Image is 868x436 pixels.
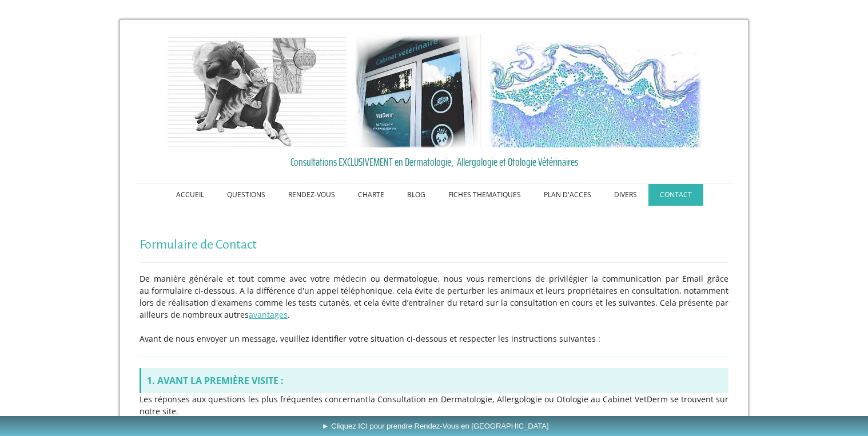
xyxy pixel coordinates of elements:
[532,184,603,206] a: PLAN D'ACCES
[347,184,396,206] a: CHARTE
[140,153,728,170] a: Consultations EXCLUSIVEMENT en Dermatologie, Allergologie et Otologie Vétérinaires
[140,273,728,320] span: De manière générale et tout comme avec votre médecin ou dermatologue, nous vous remercions de pri...
[147,374,284,387] strong: 1. AVANT LA PREMIÈRE VISITE :
[140,238,728,252] h1: Formulaire de Contact
[648,184,703,206] a: CONTACT
[140,394,368,405] span: Les réponses aux questions les plus fréquentes concernant
[277,184,347,206] a: RENDEZ-VOUS
[437,184,532,206] a: FICHES THEMATIQUES
[165,184,216,206] a: ACCUEIL
[603,184,648,206] a: DIVERS
[140,333,600,344] span: Avant de nous envoyer un message, veuillez identifier votre situation ci-dessous et respecter les...
[140,393,728,417] p: la Consultation en Dermatologie, Allergologie ou Otologie au Cabinet VetDerm se trouvent sur notr...
[249,309,288,320] a: avantages
[322,422,549,430] span: ► Cliquez ICI pour prendre Rendez-Vous en [GEOGRAPHIC_DATA]
[216,184,277,206] a: QUESTIONS
[396,184,437,206] a: BLOG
